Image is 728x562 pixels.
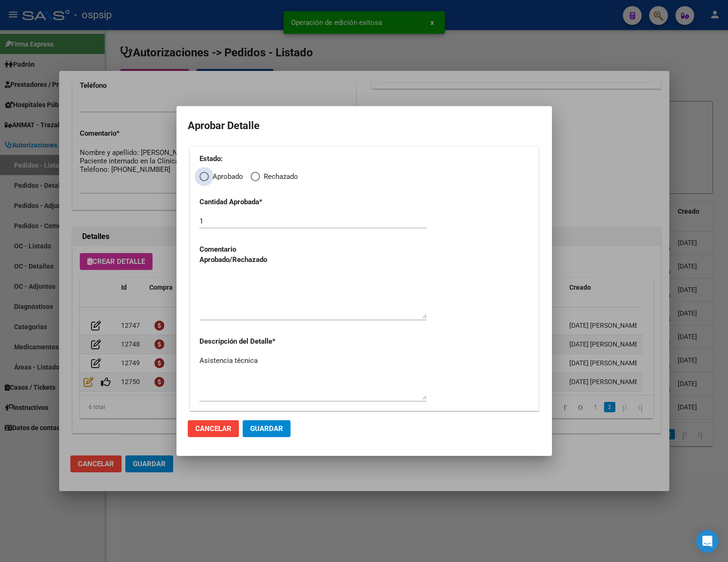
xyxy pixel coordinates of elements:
p: Descripción del Detalle [199,336,299,347]
span: Aprobado [209,171,243,182]
div: Open Intercom Messenger [696,530,719,553]
span: Guardar [250,424,283,433]
mat-radio-group: Elija una opción [199,154,529,181]
button: Cancelar [188,420,239,437]
button: Guardar [243,420,291,437]
p: Cantidad Aprobada [199,197,299,208]
span: Cancelar [195,424,231,433]
h2: Aprobar Detalle [188,117,541,135]
p: Comentario Aprobado/Rechazado [199,244,299,265]
span: Rechazado [260,171,298,182]
strong: Estado: [199,154,222,163]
